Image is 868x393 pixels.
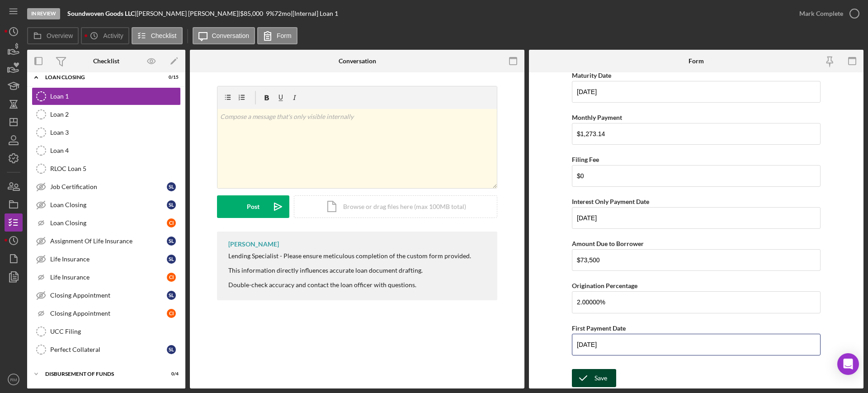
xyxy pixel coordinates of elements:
[32,142,181,160] a: Loan 4
[81,27,129,44] button: Activity
[790,5,863,23] button: Mark Complete
[32,322,181,341] a: UCC Filing
[32,87,181,105] a: Loan 1
[45,371,156,377] div: Disbursement of Funds
[10,377,17,382] text: RM
[572,240,644,247] label: Amount Due to Borrower
[162,75,179,80] div: 0 / 15
[274,10,291,17] div: 72 mo
[266,10,274,17] div: 9 %
[50,93,180,100] div: Loan 1
[162,371,179,377] div: 0 / 4
[799,5,843,23] div: Mark Complete
[50,201,167,208] div: Loan Closing
[572,198,649,205] label: Interest Only Payment Date
[32,341,181,359] a: Perfect CollateralSL
[212,32,250,39] label: Conversation
[27,27,79,44] button: Overview
[45,75,156,80] div: Loan Closing
[50,256,167,263] div: Life Insurance
[50,147,180,154] div: Loan 4
[67,9,135,17] b: Soundwoven Goods LLC
[572,156,599,163] label: Filing Fee
[689,57,704,65] div: Form
[240,10,266,17] div: $85,000
[132,27,183,44] button: Checklist
[277,32,292,39] label: Form
[167,309,176,318] div: C I
[32,160,181,178] a: RLOC Loan 5
[572,282,637,289] label: Origination Percentage
[837,353,859,375] div: Open Intercom Messenger
[32,232,181,250] a: Assignment Of Life InsuranceSL
[572,334,821,355] input: mm/dd/yyyy
[50,310,167,317] div: Closing Appointment
[339,57,376,65] div: Conversation
[228,267,471,274] div: This information directly influences accurate loan document drafting.
[167,291,176,300] div: S L
[50,183,167,190] div: Job Certification
[103,32,123,39] label: Activity
[50,129,180,136] div: Loan 3
[32,286,181,304] a: Closing AppointmentSL
[32,268,181,286] a: Life InsuranceCI
[32,196,181,214] a: Loan ClosingSL
[32,105,181,123] a: Loan 2
[50,165,180,172] div: RLOC Loan 5
[32,123,181,142] a: Loan 3
[32,178,181,196] a: Job CertificationSL
[5,370,23,388] button: RM
[32,250,181,268] a: Life InsuranceSL
[137,10,240,17] div: [PERSON_NAME] [PERSON_NAME] |
[167,255,176,264] div: S L
[47,32,73,39] label: Overview
[32,214,181,232] a: Loan ClosingCI
[594,369,607,387] div: Save
[50,292,167,299] div: Closing Appointment
[572,369,616,387] button: Save
[257,27,297,44] button: Form
[50,237,167,245] div: Assignment Of Life Insurance
[50,346,167,353] div: Perfect Collateral
[228,252,471,260] div: Lending Specialist - Please ensure meticulous completion of the custom form provided.
[67,10,137,17] div: |
[167,218,176,227] div: C I
[151,32,177,39] label: Checklist
[572,324,626,332] label: First Payment Date
[572,114,622,121] label: Monthly Payment
[167,182,176,191] div: S L
[167,200,176,209] div: S L
[27,8,60,19] div: In Review
[217,195,289,218] button: Post
[50,328,180,335] div: UCC Filing
[228,281,471,289] div: Double-check accuracy and contact the loan officer with questions.
[228,241,279,248] div: [PERSON_NAME]
[93,57,119,65] div: Checklist
[50,111,180,118] div: Loan 2
[32,304,181,322] a: Closing AppointmentCI
[247,195,259,218] div: Post
[572,71,611,79] label: Maturity Date
[291,10,338,17] div: | [Internal] Loan 1
[167,237,176,246] div: S L
[50,219,167,227] div: Loan Closing
[167,273,176,282] div: C I
[50,274,167,281] div: Life Insurance
[193,27,255,44] button: Conversation
[167,345,176,354] div: S L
